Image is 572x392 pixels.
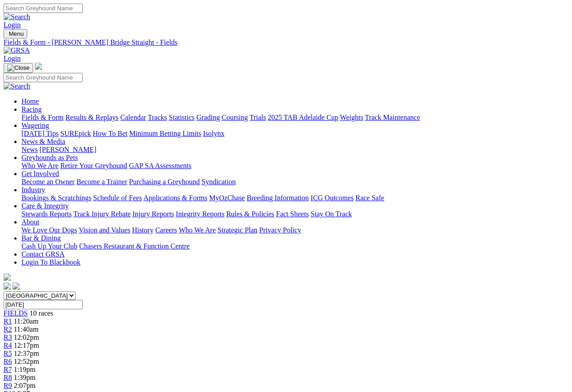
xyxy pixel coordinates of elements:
a: Strategic Plan [218,226,257,234]
a: Careers [155,226,177,234]
a: We Love Our Dogs [21,226,77,234]
a: MyOzChase [209,194,245,202]
input: Search [4,4,83,13]
a: About [21,218,39,226]
a: [DATE] Tips [21,130,59,137]
img: logo-grsa-white.png [35,63,42,70]
a: Who We Are [179,226,216,234]
a: Chasers Restaurant & Function Centre [79,242,189,250]
a: Login To Blackbook [21,258,80,266]
a: Weights [340,114,363,121]
span: 1:19pm [14,366,36,373]
a: Vision and Values [79,226,130,234]
a: Calendar [120,114,146,121]
a: Breeding Information [247,194,309,202]
span: R6 [4,358,12,365]
img: Search [4,13,30,21]
button: Toggle navigation [4,63,33,73]
a: FIELDS [4,309,28,317]
span: 1:39pm [14,374,36,381]
a: Cash Up Your Club [21,242,77,250]
a: Login [4,55,21,62]
span: 2:07pm [14,382,36,389]
a: Fields & Form - [PERSON_NAME] Bridge Straight - Fields [4,38,568,46]
a: How To Bet [93,130,128,137]
a: Coursing [222,114,248,121]
img: GRSA [4,46,30,55]
a: Login [4,21,21,29]
a: 2025 TAB Adelaide Cup [268,114,338,121]
a: SUREpick [60,130,91,137]
span: 12:02pm [14,333,39,341]
a: R7 [4,366,12,373]
a: R3 [4,333,12,341]
a: Track Maintenance [365,114,420,121]
div: Get Involved [21,178,568,186]
a: Rules & Policies [226,210,274,218]
a: Racing [21,105,42,113]
span: 12:52pm [14,358,39,365]
a: Schedule of Fees [93,194,142,202]
a: Minimum Betting Limits [129,130,201,137]
a: Applications & Forms [143,194,207,202]
a: Fact Sheets [276,210,309,218]
span: R9 [4,382,12,389]
span: 12:37pm [14,350,39,357]
button: Toggle navigation [4,29,27,38]
span: 10 races [29,309,53,317]
img: twitter.svg [13,282,20,290]
span: 12:17pm [14,341,39,349]
a: GAP SA Assessments [129,162,192,169]
span: Menu [9,30,24,37]
div: Wagering [21,130,568,138]
span: 11:40am [14,325,38,333]
a: Stay On Track [311,210,352,218]
a: R5 [4,350,12,357]
input: Search [4,73,83,82]
a: Track Injury Rebate [73,210,130,218]
a: Get Involved [21,170,59,177]
a: Who We Are [21,162,59,169]
a: Syndication [202,178,236,185]
a: Retire Your Greyhound [60,162,127,169]
div: Racing [21,114,568,122]
div: News & Media [21,146,568,154]
img: facebook.svg [4,282,11,290]
a: R8 [4,374,12,381]
a: Statistics [169,114,195,121]
a: Purchasing a Greyhound [129,178,200,185]
a: Bookings & Scratchings [21,194,91,202]
a: Privacy Policy [259,226,301,234]
a: Integrity Reports [176,210,224,218]
a: Injury Reports [132,210,174,218]
a: Fields & Form [21,114,63,121]
a: ICG Outcomes [311,194,353,202]
input: Select date [4,300,83,309]
a: R2 [4,325,12,333]
a: Become a Trainer [76,178,127,185]
a: [PERSON_NAME] [39,146,96,153]
span: R1 [4,317,12,325]
a: Become an Owner [21,178,75,185]
a: News & Media [21,138,65,145]
div: Care & Integrity [21,210,568,218]
img: logo-grsa-white.png [4,274,11,281]
span: 11:20am [14,317,38,325]
div: Industry [21,194,568,202]
a: Stewards Reports [21,210,71,218]
img: Search [4,82,30,90]
a: News [21,146,38,153]
a: Industry [21,186,45,194]
a: Greyhounds as Pets [21,154,78,161]
a: Isolynx [203,130,224,137]
img: Close [7,64,29,72]
a: R4 [4,341,12,349]
div: Bar & Dining [21,242,568,250]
